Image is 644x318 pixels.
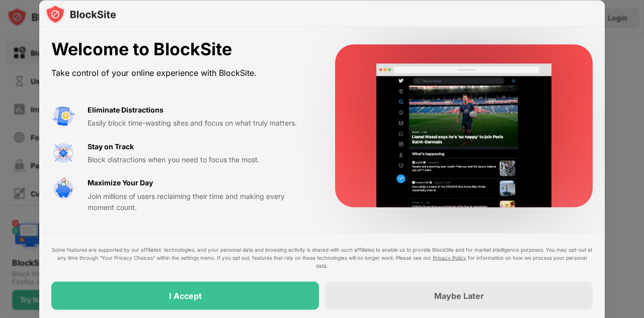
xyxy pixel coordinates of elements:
[88,118,311,129] div: Easily block time-wasting sites and focus on what truly matters.
[51,141,75,165] img: value-focus.svg
[88,190,311,213] div: Join millions of users reclaiming their time and making every moment count.
[88,104,164,115] div: Eliminate Distractions
[51,65,311,80] div: Take control of your online experience with BlockSite.
[51,245,593,269] div: Some features are supported by our affiliates’ technologies, and your personal data and browsing ...
[51,104,75,128] img: value-avoid-distractions.svg
[169,290,202,300] div: I Accept
[88,141,134,152] div: Stay on Track
[51,39,311,60] div: Welcome to BlockSite
[88,177,153,188] div: Maximize Your Day
[88,154,311,165] div: Block distractions when you need to focus the most.
[51,177,75,201] img: value-safe-time.svg
[433,254,466,260] a: Privacy Policy
[45,4,116,24] img: logo-blocksite.svg
[434,290,484,300] div: Maybe Later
